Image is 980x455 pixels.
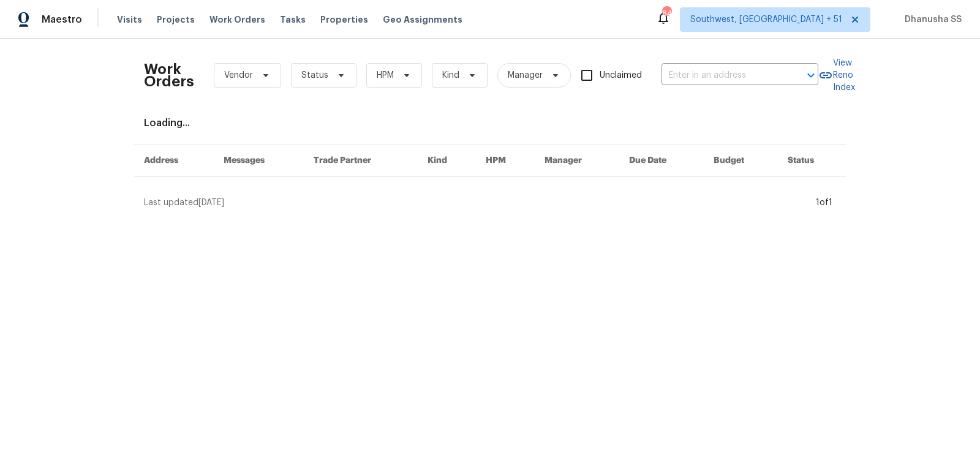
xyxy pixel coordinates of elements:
span: Dhanusha SS [900,13,962,26]
th: Manager [535,145,619,177]
th: Budget [704,145,778,177]
span: Status [301,69,328,81]
a: View Reno Index [818,57,855,94]
input: Enter in an address [661,66,784,85]
h2: Work Orders [144,63,194,88]
span: Properties [320,13,368,26]
span: Visits [117,13,142,26]
th: Trade Partner [304,145,418,177]
th: Address [134,145,214,177]
th: Status [778,145,846,177]
span: Unclaimed [600,69,642,82]
th: Kind [418,145,476,177]
div: Last updated [144,197,812,209]
div: Loading... [144,117,836,129]
th: HPM [476,145,535,177]
span: Geo Assignments [383,13,462,26]
span: Tasks [280,15,306,24]
div: 846 [662,7,671,20]
span: HPM [377,69,394,81]
span: Maestro [42,13,82,26]
th: Due Date [619,145,704,177]
span: [DATE] [198,198,224,207]
div: 1 of 1 [816,197,832,209]
span: Manager [508,69,543,81]
span: Work Orders [209,13,265,26]
th: Messages [214,145,304,177]
button: Open [802,67,820,84]
span: Projects [157,13,195,26]
span: Southwest, [GEOGRAPHIC_DATA] + 51 [690,13,842,26]
span: Kind [442,69,459,81]
span: Vendor [224,69,253,81]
